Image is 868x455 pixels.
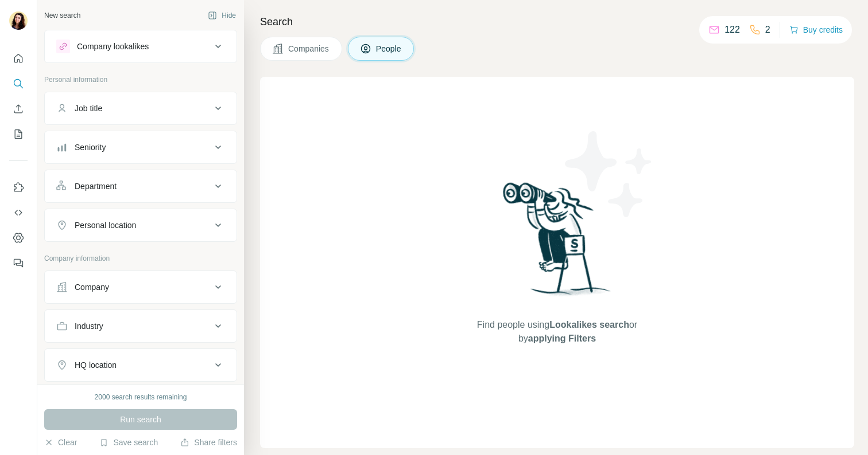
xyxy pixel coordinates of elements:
h4: Search [260,14,854,30]
div: Department [75,181,117,192]
button: Company lookalikes [45,33,237,60]
p: Personal information [44,74,237,85]
button: Dashboard [9,227,28,248]
button: Save search [99,437,158,448]
button: Company [45,273,237,301]
button: Use Surfe on LinkedIn [9,177,28,198]
img: Surfe Illustration - Woman searching with binoculars [498,179,617,307]
button: Search [9,73,28,94]
button: Department [45,172,237,200]
div: Company [75,281,109,293]
span: People [376,43,402,54]
span: Companies [288,43,330,54]
div: New search [44,10,80,21]
button: Use Surfe API [9,202,28,223]
button: Enrich CSV [9,99,28,119]
span: Lookalikes search [549,320,629,330]
button: Buy credits [789,22,843,38]
button: Job title [45,95,237,122]
button: Feedback [9,253,28,273]
button: HQ location [45,351,237,379]
div: HQ location [75,359,117,371]
div: Industry [75,320,103,332]
span: Find people using or by [465,318,649,346]
button: Industry [45,312,237,340]
img: Surfe Illustration - Stars [557,123,661,226]
div: Job title [75,103,102,114]
button: My lists [9,124,28,144]
img: Avatar [9,11,28,30]
button: Seniority [45,134,237,161]
span: applying Filters [528,334,596,343]
div: Seniority [75,142,106,153]
button: Share filters [180,437,237,448]
button: Hide [200,7,244,24]
div: Personal location [75,219,136,231]
p: 122 [724,23,740,37]
button: Clear [44,437,77,448]
p: Company information [44,253,237,264]
button: Quick start [9,48,28,69]
div: 2000 search results remaining [95,392,187,402]
button: Personal location [45,211,237,239]
div: Company lookalikes [77,41,149,52]
p: 2 [765,23,770,37]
